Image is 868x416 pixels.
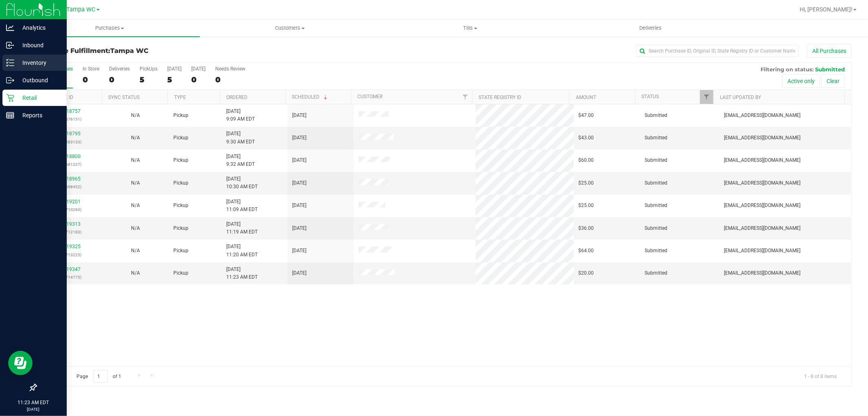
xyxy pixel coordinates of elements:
div: Needs Review [215,66,245,72]
span: [EMAIL_ADDRESS][DOMAIN_NAME] [724,225,800,232]
iframe: Resource center [8,351,33,375]
inline-svg: Outbound [6,76,14,84]
span: [DATE] [292,202,306,209]
span: Submitted [645,134,667,142]
span: Deliveries [628,24,673,32]
inline-svg: Analytics [6,24,14,32]
span: Hi, [PERSON_NAME]! [800,6,853,13]
span: [EMAIL_ADDRESS][DOMAIN_NAME] [724,269,800,277]
span: [DATE] 11:20 AM EDT [226,243,258,258]
div: 0 [109,75,130,84]
span: [DATE] [292,112,306,119]
p: (328713225) [41,251,97,259]
a: 12019201 [58,199,81,205]
p: (328712183) [41,228,97,236]
div: Deliveries [109,66,130,72]
a: 12018965 [58,176,81,182]
button: All Purchases [807,44,852,58]
button: N/A [131,112,140,119]
span: $20.00 [579,269,594,277]
span: Submitted [645,156,667,164]
span: $36.00 [579,225,594,232]
span: Not Applicable [131,135,140,141]
p: (328698452) [41,183,97,191]
span: [DATE] [292,269,306,277]
a: Scheduled [292,94,329,100]
span: $60.00 [579,156,594,164]
button: N/A [131,156,140,164]
div: 0 [215,75,245,84]
span: Pickup [173,202,188,209]
span: [DATE] [292,179,306,187]
a: Last Updated By [720,95,761,100]
p: (327283133) [41,138,97,146]
span: $25.00 [579,202,594,209]
button: Clear [821,74,845,88]
a: Deliveries [560,20,741,37]
span: Submitted [815,66,845,73]
div: 5 [167,75,181,84]
a: 12019313 [58,221,81,227]
span: [EMAIL_ADDRESS][DOMAIN_NAME] [724,156,800,164]
span: Submitted [645,225,667,232]
a: State Registry ID [479,95,522,100]
span: Tills [380,24,560,32]
div: In Store [83,66,99,72]
a: 12019347 [58,266,81,272]
p: Outbound [14,75,63,85]
span: Not Applicable [131,202,140,208]
button: N/A [131,179,140,187]
span: [EMAIL_ADDRESS][DOMAIN_NAME] [724,134,800,142]
span: Not Applicable [131,112,140,118]
span: 1 - 8 of 8 items [798,370,843,382]
span: [DATE] 11:19 AM EDT [226,220,258,236]
span: [DATE] 9:09 AM EDT [226,108,255,123]
inline-svg: Inventory [6,59,14,67]
span: Not Applicable [131,225,140,231]
span: Tampa WC [110,47,149,55]
div: PickUps [140,66,157,72]
span: [DATE] [292,156,306,164]
a: Filter [459,90,472,104]
p: (328681227) [41,161,97,168]
p: Retail [14,93,63,103]
span: Filtering on status: [761,66,813,73]
a: Amount [576,95,596,100]
span: [EMAIL_ADDRESS][DOMAIN_NAME] [724,202,800,209]
p: Analytics [14,23,63,33]
button: N/A [131,202,140,209]
span: Pickup [173,112,188,119]
p: (328714775) [41,273,97,281]
div: [DATE] [191,66,206,72]
a: Customer [358,94,383,99]
div: 0 [191,75,206,84]
inline-svg: Reports [6,111,14,119]
span: [DATE] 11:09 AM EDT [226,198,258,214]
a: 12019325 [58,244,81,249]
inline-svg: Inbound [6,41,14,49]
span: Pickup [173,179,188,187]
input: 1 [93,370,108,383]
span: Submitted [645,269,667,277]
span: Pickup [173,134,188,142]
button: N/A [131,225,140,232]
button: N/A [131,247,140,255]
inline-svg: Retail [6,94,14,102]
span: Submitted [645,202,667,209]
button: Active only [782,74,820,88]
span: Not Applicable [131,157,140,163]
a: Filter [700,90,713,104]
div: 5 [140,75,157,84]
p: Inventory [14,58,63,68]
span: Tampa WC [67,6,96,13]
input: Search Purchase ID, Original ID, State Registry ID or Customer Name... [636,45,799,57]
span: [EMAIL_ADDRESS][DOMAIN_NAME] [724,112,800,119]
span: $25.00 [579,179,594,187]
a: Sync Status [109,95,140,100]
span: Not Applicable [131,180,140,186]
div: 0 [83,75,99,84]
a: 12018800 [58,154,81,159]
p: 11:23 AM EDT [4,399,63,406]
span: $43.00 [579,134,594,142]
span: Purchases [20,24,200,32]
